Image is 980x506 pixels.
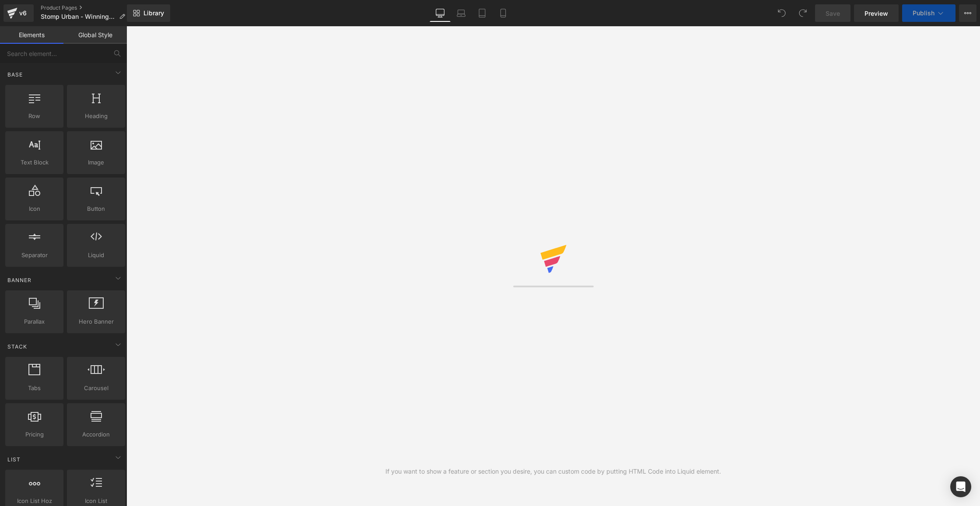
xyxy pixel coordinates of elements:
[430,4,451,22] a: Desktop
[7,70,24,79] span: Base
[385,467,721,476] div: If you want to show a feature or section you desire, you can custom code by putting HTML Code int...
[826,9,840,18] span: Save
[8,251,61,260] span: Separator
[127,4,170,22] a: New Library
[70,112,122,121] span: Heading
[854,4,899,22] a: Preview
[493,4,514,22] a: Mobile
[8,496,61,506] span: Icon List Hoz
[902,4,955,22] button: Publish
[3,4,34,22] a: v6
[41,4,132,11] a: Product Pages
[70,204,122,213] span: Button
[8,384,61,393] span: Tabs
[70,317,122,326] span: Hero Banner
[70,251,122,260] span: Liquid
[7,455,21,464] span: List
[950,476,971,497] div: Open Intercom Messenger
[864,9,888,18] span: Preview
[7,276,32,284] span: Banner
[7,342,28,351] span: Stack
[959,4,976,22] button: More
[794,4,812,22] button: Redo
[8,430,61,439] span: Pricing
[70,158,122,167] span: Image
[17,7,28,19] div: v6
[70,384,122,393] span: Carousel
[70,430,122,439] span: Accordion
[8,112,61,121] span: Row
[143,9,164,17] span: Library
[41,13,115,20] span: Stomp Urban - Winning A+
[70,496,122,506] span: Icon List
[8,158,61,167] span: Text Block
[773,4,791,22] button: Undo
[63,26,127,44] a: Global Style
[451,4,472,22] a: Laptop
[913,10,934,17] span: Publish
[472,4,493,22] a: Tablet
[8,317,61,326] span: Parallax
[8,204,61,213] span: Icon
